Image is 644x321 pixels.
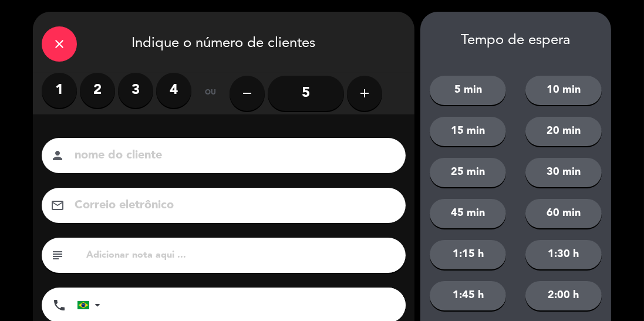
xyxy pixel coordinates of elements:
i: close [52,37,66,51]
button: 60 min [525,199,602,228]
button: 5 min [430,76,506,105]
button: 10 min [525,76,602,105]
input: Correio eletrônico [73,195,390,216]
button: 20 min [525,117,602,146]
button: add [347,76,382,111]
i: phone [52,298,66,312]
button: 1:45 h [430,281,506,310]
i: remove [240,86,254,100]
button: 30 min [525,158,602,187]
input: Adicionar nota aqui ... [85,247,397,263]
i: subject [50,248,65,262]
button: 45 min [430,199,506,228]
label: 2 [80,73,115,108]
label: 1 [42,73,77,108]
button: 1:30 h [525,240,602,269]
button: 2:00 h [525,281,602,310]
button: 15 min [430,117,506,146]
div: ou [191,73,230,114]
i: add [358,86,372,100]
label: 3 [118,73,153,108]
div: Tempo de espera [420,32,611,49]
button: 25 min [430,158,506,187]
label: 4 [156,73,191,108]
i: person [50,148,65,163]
i: email [50,198,65,212]
input: nome do cliente [73,146,390,166]
button: 1:15 h [430,240,506,269]
button: remove [230,76,265,111]
div: Indique o número de clientes [33,12,414,73]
